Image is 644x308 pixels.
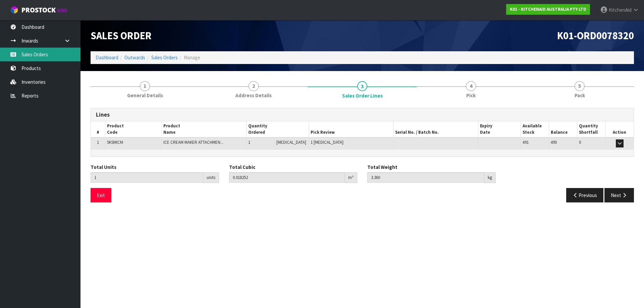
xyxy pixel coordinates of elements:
th: Expiry Date [478,121,521,137]
th: # [91,121,105,137]
span: 3 [357,81,367,91]
span: 4 [466,81,476,91]
th: Available Stock [521,121,549,137]
div: kg [484,172,496,183]
span: [MEDICAL_DATA] [276,139,306,145]
h3: Lines [96,112,629,118]
input: Total Weight [367,172,484,183]
span: Sales Order Lines [342,92,383,99]
span: 1 [97,139,99,145]
span: KitchenAid [609,7,632,13]
span: ICE CREAM MAKER ATTACHMEN... [163,139,223,145]
label: Total Cubic [229,164,255,171]
th: Quantity Shortfall [577,121,605,137]
span: Pick [466,92,476,99]
span: 1 [140,81,150,91]
th: Serial No. / Batch No. [393,121,478,137]
small: WMS [57,7,67,14]
a: Dashboard [96,54,118,61]
span: K01-ORD0078320 [557,29,634,42]
span: 490 [551,139,557,145]
span: Address Details [235,92,272,99]
a: Sales Orders [151,54,178,61]
span: Manage [184,54,200,61]
span: Pack [575,92,585,99]
span: General Details [127,92,163,99]
span: 5KSMICM [107,139,123,145]
button: Previous [566,188,604,202]
th: Product Name [162,121,247,137]
a: Outwards [124,54,145,61]
label: Total Weight [367,164,397,171]
span: 1 [248,139,250,145]
img: cube-alt.png [10,6,18,14]
span: 2 [249,81,259,91]
span: Sales Order Lines [91,103,634,207]
div: m³ [345,172,357,183]
th: Pick Review [309,121,393,137]
span: Sales Order [91,29,152,42]
input: Total Cubic [229,172,345,183]
button: Exit [91,188,111,202]
label: Total Units [91,164,116,171]
input: Total Units [91,172,203,183]
span: 1 [MEDICAL_DATA] [311,139,343,145]
th: Quantity Ordered [246,121,309,137]
th: Balance [549,121,577,137]
span: 491 [523,139,529,145]
strong: K01 - KITCHENAID AUSTRALIA PTY LTD [510,6,586,12]
span: ProStock [21,6,56,14]
span: 5 [575,81,585,91]
div: units [203,172,219,183]
th: Product Code [105,121,161,137]
th: Action [605,121,634,137]
button: Next [604,188,634,202]
span: 0 [579,139,581,145]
